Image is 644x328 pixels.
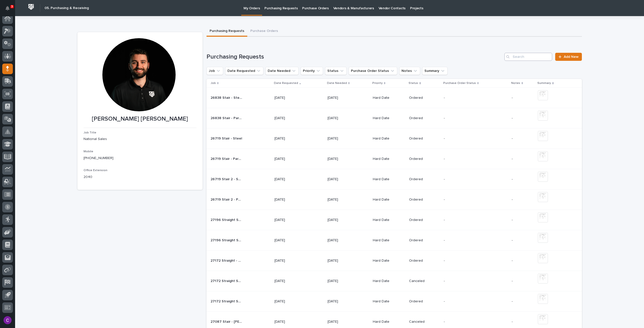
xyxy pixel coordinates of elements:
[211,80,216,86] p: Job
[207,108,582,128] tr: 26838 Stair - Parts and Hardware26838 Stair - Parts and Hardware [DATE][DATE]Hard DateOrdered-- -
[444,115,446,120] p: -
[211,115,243,120] p: 26838 Stair - Parts and Hardware
[2,315,13,325] button: users-avatar
[247,26,281,37] button: Purchase Orders
[373,238,404,243] p: Hard Date
[207,169,582,190] tr: 26719 Stair 2 - Steel26719 Stair 2 - Steel [DATE][DATE]Hard DateOrdered-- -
[409,279,439,283] p: Canceled
[504,53,552,61] input: Search
[409,198,439,202] p: Ordered
[409,157,439,161] p: Ordered
[211,217,243,222] p: 27196 Straight Stair
[11,5,13,8] p: 3
[537,80,551,86] p: Summary
[84,169,107,172] span: Office Extension
[207,26,247,37] button: Purchasing Requests
[373,198,404,202] p: Hard Date
[274,218,306,222] p: [DATE]
[211,95,243,100] p: 26838 Stair - Steel
[328,299,359,304] p: [DATE]
[211,258,243,263] p: 27172 Straight - Steel
[328,177,359,181] p: [DATE]
[274,238,306,243] p: [DATE]
[512,116,534,120] p: -
[274,299,306,304] p: [DATE]
[444,319,446,324] p: -
[409,80,418,86] p: Status
[409,218,439,222] p: Ordered
[274,136,306,141] p: [DATE]
[211,319,243,324] p: 27087 Stair - [PERSON_NAME]
[84,131,96,134] span: Job Title
[211,156,243,161] p: 26719 Stair - Parts and Hardware
[328,96,359,100] p: [DATE]
[328,238,359,243] p: [DATE]
[211,176,243,181] p: 26719 Stair 2 - Steel
[207,210,582,230] tr: 27196 Straight Stair27196 Straight Stair [DATE][DATE]Hard DateOrdered-- -
[207,190,582,210] tr: 26719 Stair 2 - Parts and Hardware26719 Stair 2 - Parts and Hardware [DATE][DATE]Hard DateOrdered...
[207,230,582,251] tr: 27196 Straight Stair - Parts and Hardware27196 Straight Stair - Parts and Hardware [DATE][DATE]Ha...
[409,299,439,304] p: Ordered
[444,197,446,202] p: -
[372,80,383,86] p: Priority
[409,320,439,324] p: Canceled
[207,128,582,149] tr: 26719 Stair - Steel26719 Stair - Steel [DATE][DATE]Hard DateOrdered-- -
[373,279,404,283] p: Hard Date
[225,67,263,75] button: Date Requested
[511,80,520,86] p: Notes
[555,53,582,61] a: Add New
[45,6,89,10] h2: 05. Purchasing & Receiving
[211,197,243,202] p: 26719 Stair 2 - Parts and Hardware
[444,135,446,141] p: -
[328,259,359,263] p: [DATE]
[211,298,243,304] p: 27172 Straight Stair - Parts and Hardware
[84,136,196,142] p: National Sales
[207,291,582,312] tr: 27172 Straight Stair - Parts and Hardware27172 Straight Stair - Parts and Hardware [DATE][DATE]Ha...
[6,6,13,14] div: Notifications3
[373,218,404,222] p: Hard Date
[211,278,243,283] p: 27172 Straight Stair - Parts and Hardware
[274,198,306,202] p: [DATE]
[444,95,446,100] p: -
[207,271,582,291] tr: 27172 Straight Stair - Parts and Hardware27172 Straight Stair - Parts and Hardware [DATE][DATE]Ha...
[373,177,404,181] p: Hard Date
[399,67,420,75] button: Notes
[207,251,582,271] tr: 27172 Straight - Steel27172 Straight - Steel [DATE][DATE]Hard DateOrdered-- -
[512,279,534,283] p: -
[84,156,113,160] a: [PHONE_NUMBER]
[373,299,404,304] p: Hard Date
[274,157,306,161] p: [DATE]
[274,80,298,86] p: Date Requested
[512,238,534,243] p: -
[327,80,347,86] p: Date Needed
[349,67,397,75] button: Purchase Order Status
[512,320,534,324] p: -
[512,218,534,222] p: -
[409,238,439,243] p: Ordered
[512,198,534,202] p: -
[207,53,503,61] h1: Purchasing Requests
[301,67,323,75] button: Priority
[512,136,534,141] p: -
[274,320,306,324] p: [DATE]
[512,177,534,181] p: -
[373,157,404,161] p: Hard Date
[207,149,582,169] tr: 26719 Stair - Parts and Hardware26719 Stair - Parts and Hardware [DATE][DATE]Hard DateOrdered-- -
[328,218,359,222] p: [DATE]
[328,320,359,324] p: [DATE]
[422,67,448,75] button: Summary
[512,259,534,263] p: -
[444,176,446,181] p: -
[325,67,347,75] button: Status
[274,279,306,283] p: [DATE]
[274,96,306,100] p: [DATE]
[211,237,243,243] p: 27196 Straight Stair - Parts and Hardware
[564,55,579,59] span: Add New
[444,258,446,263] p: -
[328,198,359,202] p: [DATE]
[409,96,439,100] p: Ordered
[84,174,196,180] p: 2040
[444,298,446,304] p: -
[373,259,404,263] p: Hard Date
